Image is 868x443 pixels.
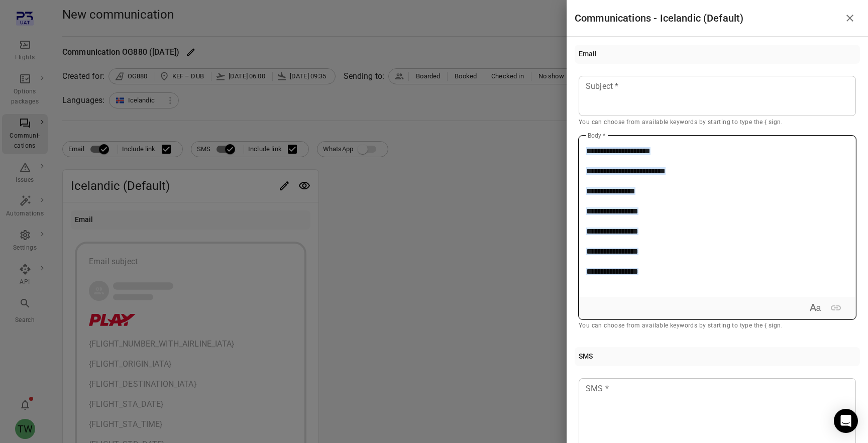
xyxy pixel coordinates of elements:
button: Expand text format [806,298,825,317]
button: Close drawer [840,8,860,28]
p: You can choose from available keywords by starting to type the { sign. [579,321,856,331]
p: You can choose from available keywords by starting to type the { sign. [579,118,856,128]
div: Open Intercom Messenger [834,409,858,433]
div: SMS [579,351,593,362]
div: Rich text formatting [804,296,847,319]
h1: Communications - Icelandic (Default) [575,10,743,26]
div: Email [579,49,597,60]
